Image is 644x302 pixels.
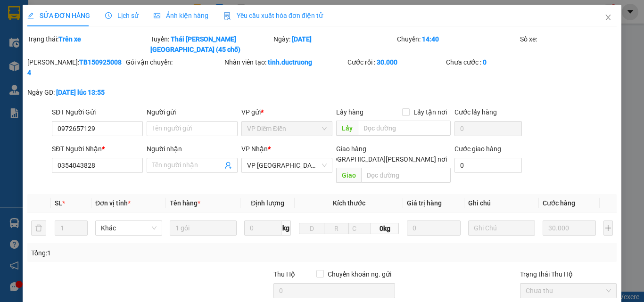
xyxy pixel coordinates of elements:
div: Ngày GD: [27,87,124,98]
img: icon [223,12,231,20]
span: Chưa thu [526,284,611,298]
div: Người nhận [147,144,238,154]
span: Giao hàng [336,145,366,153]
b: 0 [483,58,487,66]
input: Dọc đường [361,168,451,183]
div: VP gửi [241,107,332,117]
input: Dọc đường [358,121,451,136]
span: Tên hàng [170,199,200,207]
b: [DATE] [292,35,312,43]
div: Số xe: [519,34,618,55]
input: VD: Bàn, Ghế [170,220,237,236]
b: tinh.ductruong [268,58,312,66]
span: Lấy tận nơi [410,107,451,117]
b: Trên xe [58,35,81,43]
input: R [324,223,349,234]
span: user-add [224,162,232,169]
input: Cước lấy hàng [454,121,522,136]
span: Lấy [336,121,358,136]
input: C [348,223,371,234]
b: [DATE] lúc 13:55 [56,89,105,96]
span: [GEOGRAPHIC_DATA][PERSON_NAME] nơi [318,154,451,164]
div: Chuyến: [396,34,519,55]
span: Lịch sử [105,12,139,19]
span: clock-circle [105,12,112,19]
span: Định lượng [251,199,284,207]
span: close [604,14,612,21]
span: VP Nhận [241,145,268,153]
b: Thái [PERSON_NAME][GEOGRAPHIC_DATA] (45 chỗ) [150,35,240,53]
div: Người gửi [147,107,238,117]
div: Ngày: [272,34,396,55]
div: Nhân viên tạo: [224,57,346,67]
button: plus [603,220,613,236]
span: SỬA ĐƠN HÀNG [27,12,90,19]
span: Lấy hàng [336,108,363,116]
input: D [299,223,324,234]
span: Đơn vị tính [95,199,131,207]
label: Cước lấy hàng [454,108,497,116]
span: Ảnh kiện hàng [154,12,208,19]
b: 30.000 [377,58,397,66]
span: edit [27,12,34,19]
span: kg [281,220,291,236]
span: VP Yên Sở [247,158,327,172]
div: SĐT Người Gửi [52,107,143,117]
input: 0 [407,220,460,236]
div: Gói vận chuyển: [126,57,223,67]
span: Kích thước [333,199,365,207]
span: Thu Hộ [273,270,295,278]
b: 14:40 [422,35,439,43]
span: VP Diêm Điền [247,122,327,136]
span: Cước hàng [543,199,575,207]
div: Trạng thái Thu Hộ [520,269,617,279]
label: Cước giao hàng [454,145,501,153]
span: Giá trị hàng [407,199,442,207]
input: Ghi Chú [468,220,535,236]
div: Tổng: 1 [31,248,249,258]
span: Khác [101,221,157,235]
th: Ghi chú [464,194,539,212]
div: Tuyến: [149,34,272,55]
span: SL [55,199,62,207]
span: Chuyển khoản ng. gửi [324,269,395,279]
button: delete [31,220,46,236]
input: 0 [543,220,596,236]
input: Cước giao hàng [454,158,522,173]
div: [PERSON_NAME]: [27,57,124,78]
div: SĐT Người Nhận [52,144,143,154]
div: Trạng thái: [26,34,149,55]
div: Chưa cước : [446,57,543,67]
button: Close [595,5,621,31]
span: Yêu cầu xuất hóa đơn điện tử [223,12,323,19]
span: picture [154,12,160,19]
span: Giao [336,168,361,183]
div: Cước rồi : [347,57,444,67]
span: 0kg [371,223,399,234]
